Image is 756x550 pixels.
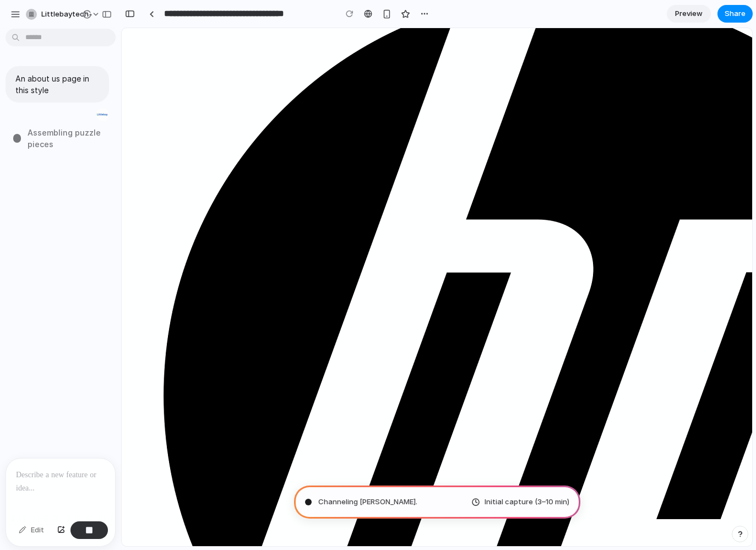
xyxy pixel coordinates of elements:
[21,6,106,23] button: littlebaytech
[675,8,703,19] span: Preview
[318,497,417,508] span: Channeling [PERSON_NAME] .
[717,5,753,23] button: Share
[41,9,89,20] span: littlebaytech
[15,73,99,96] p: An about us page in this style
[667,5,711,23] a: Preview
[28,127,115,150] span: Assembling puzzle pieces
[725,8,746,19] span: Share
[485,497,569,508] span: Initial capture (3–10 min)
